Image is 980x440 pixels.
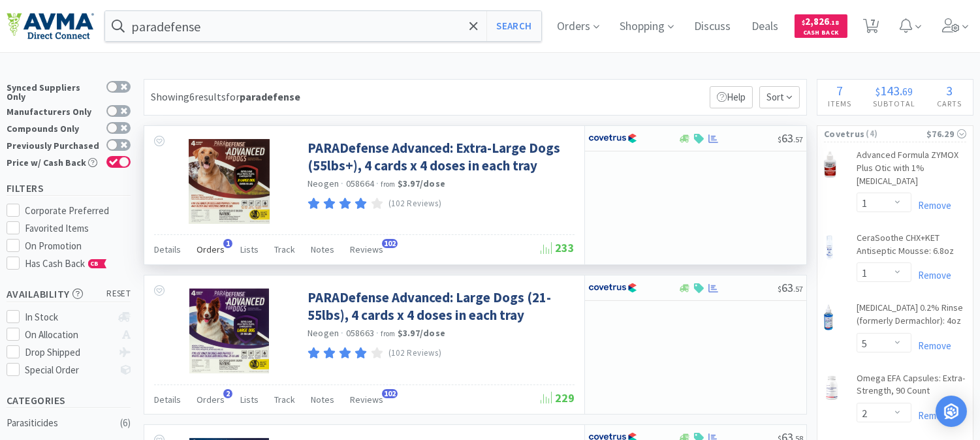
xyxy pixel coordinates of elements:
p: (102 Reviews) [388,197,442,211]
span: · [376,327,379,339]
span: . 18 [830,18,840,27]
span: Notes [311,244,334,255]
span: 143 [881,82,900,99]
span: 229 [541,390,575,405]
span: Reviews [350,394,383,405]
span: · [341,327,344,339]
div: Previously Purchased [7,139,100,150]
a: Neogen [308,178,340,189]
span: Track [274,394,295,405]
span: 058663 [346,327,375,339]
span: 63 [778,131,803,146]
div: In Stock [25,309,112,325]
span: · [376,178,379,189]
span: Reviews [350,244,383,255]
div: Drop Shipped [25,345,112,360]
strong: paradefense [240,90,300,103]
span: Orders [197,394,225,405]
img: 2142abddd5b24bde87a97e01da9e6274_370966.png [824,304,833,330]
span: 102 [382,239,398,248]
span: Has Cash Back [25,257,107,270]
span: 7 [837,82,844,99]
p: Help [710,86,753,108]
span: from [381,180,396,189]
span: $ [802,18,806,27]
span: 3 [947,82,953,99]
span: . 57 [793,284,803,294]
h5: Filters [7,181,131,196]
span: Notes [311,394,334,405]
span: Lists [240,394,259,405]
div: On Allocation [25,327,112,343]
span: 1 [223,239,232,248]
span: Track [274,244,295,255]
span: $ [876,85,881,98]
a: Remove [911,199,951,212]
input: Search by item, sku, manufacturer, ingredient, size... [105,11,541,41]
span: Sort [759,86,800,108]
span: 63 [778,280,803,295]
img: 77fca1acd8b6420a9015268ca798ef17_1.png [588,278,637,298]
div: Open Intercom Messenger [936,396,967,427]
h5: Categories [7,393,131,408]
img: 178ba1d8cd1843d3920f32823816c1bf_34505.png [824,151,836,178]
h4: Carts [926,97,973,110]
div: Special Order [25,362,112,378]
span: CB [89,260,102,268]
span: Orders [197,244,225,255]
a: $2,826.18Cash Back [795,8,847,44]
img: 77fca1acd8b6420a9015268ca798ef17_1.png [588,129,637,148]
span: for [226,90,300,103]
span: $ [778,134,782,144]
span: Covetrus [824,127,864,141]
span: 102 [382,389,398,398]
div: Price w/ Cash Back [7,156,100,167]
h4: Subtotal [862,97,926,110]
span: $ [778,284,782,294]
strong: $3.97 / dose [398,178,446,189]
span: 69 [903,85,913,98]
span: from [381,329,396,338]
span: reset [107,287,131,301]
div: Favorited Items [25,221,131,236]
a: Remove [911,339,951,352]
div: Corporate Preferred [25,203,131,219]
a: CeraSoothe CHX+KET Antiseptic Mousse: 6.8oz [857,232,966,262]
a: PARADefense Advanced: Large Dogs (21-55lbs), 4 cards x 4 doses in each tray [308,289,571,324]
span: 233 [541,240,575,255]
span: Details [154,394,181,405]
div: $76.29 [926,127,966,141]
div: On Promotion [25,238,131,254]
a: Discuss [689,21,736,33]
span: Details [154,244,181,255]
div: Showing 6 results [151,89,300,106]
img: b1f02c2b6c06457b8660f8fd9cbbe6fb_27393.png [824,375,840,401]
img: e4e33dab9f054f5782a47901c742baa9_102.png [7,12,94,40]
img: ea0a99bba91f436a85cbba1402ab60a4_547622.png [189,289,270,373]
p: (102 Reviews) [388,347,442,360]
h5: Availability [7,287,131,302]
button: Search [486,11,541,41]
span: 2,826 [802,15,840,27]
strong: $3.97 / dose [398,327,446,339]
a: [MEDICAL_DATA] 0.2% Rinse (formerly Dermachlor): 4oz [857,302,966,332]
span: Cash Back [802,29,840,38]
img: 308516b5928c482baa120540d3bb9179_544948.png [189,139,269,224]
div: Compounds Only [7,122,100,133]
a: Remove [911,409,951,422]
span: . 57 [793,134,803,144]
a: Advanced Formula ZYMOX Plus Otic with 1% [MEDICAL_DATA] [857,149,966,193]
div: Parasiticides [7,415,112,431]
img: fdce88c4f6db4860ac35304339aa06a3_418479.png [824,234,835,260]
span: · [341,178,344,189]
span: 058664 [346,178,375,189]
a: Omega EFA Capsules: Extra-Strength, 90 Count [857,372,966,403]
a: Deals [747,21,784,33]
a: Neogen [308,327,340,339]
a: Remove [911,269,951,281]
a: 7 [858,22,885,34]
div: Manufacturers Only [7,105,100,116]
h4: Items [817,97,862,110]
span: ( 4 ) [864,127,926,140]
div: . [862,84,926,97]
